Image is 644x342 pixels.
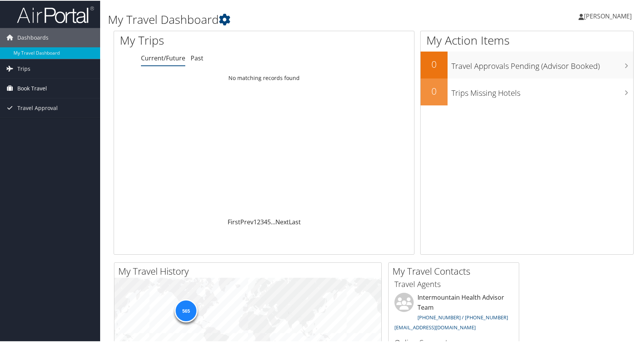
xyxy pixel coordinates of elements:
[174,299,198,322] div: 565
[17,58,30,78] span: Trips
[584,11,632,20] span: [PERSON_NAME]
[17,78,47,97] span: Book Travel
[264,217,267,225] a: 4
[421,78,633,105] a: 0Trips Missing Hotels
[394,278,513,289] h3: Travel Agents
[17,5,94,23] img: airportal-logo.png
[392,264,519,277] h2: My Travel Contacts
[267,217,271,225] a: 5
[275,217,289,225] a: Next
[108,11,462,27] h1: My Travel Dashboard
[418,313,508,320] a: [PHONE_NUMBER] / [PHONE_NUMBER]
[451,83,633,98] h3: Trips Missing Hotels
[118,264,381,277] h2: My Travel History
[271,217,275,225] span: …
[17,27,49,47] span: Dashboards
[289,217,301,225] a: Last
[17,98,58,117] span: Travel Approval
[120,32,283,48] h1: My Trips
[228,217,240,225] a: First
[253,217,257,225] a: 1
[257,217,260,225] a: 2
[421,51,633,78] a: 0Travel Approvals Pending (Advisor Booked)
[451,56,633,71] h3: Travel Approvals Pending (Advisor Booked)
[421,32,633,48] h1: My Action Items
[579,4,639,27] a: [PERSON_NAME]
[240,217,253,225] a: Prev
[391,292,517,333] li: Intermountain Health Advisor Team
[421,84,448,97] h2: 0
[260,217,264,225] a: 3
[141,53,185,62] a: Current/Future
[394,323,476,330] a: [EMAIL_ADDRESS][DOMAIN_NAME]
[421,57,448,70] h2: 0
[114,70,414,84] td: No matching records found
[191,53,203,62] a: Past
